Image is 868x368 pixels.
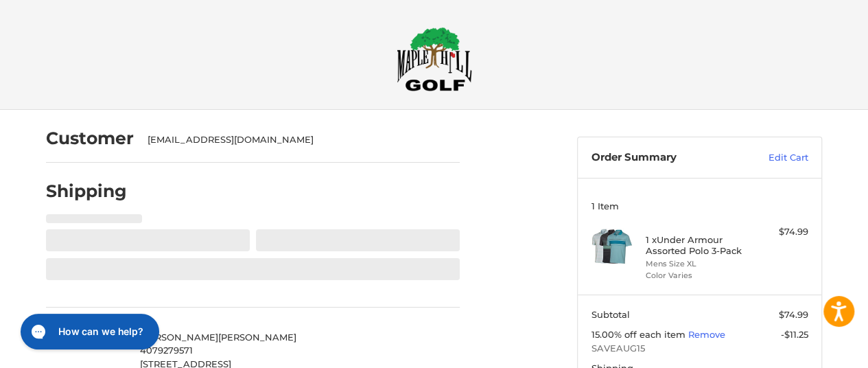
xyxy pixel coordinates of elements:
[755,331,868,368] iframe: Reseñas de Clientes en Google
[779,309,808,320] span: $74.99
[14,309,163,354] iframe: Gorgias live chat messenger
[688,329,725,340] a: Remove
[646,234,751,257] h4: 1 x Under Armour Assorted Polo 3-Pack
[140,345,193,356] span: 4079279571
[646,258,751,270] li: Mens Size XL
[781,329,808,340] span: -$11.25
[739,151,808,165] a: Edit Cart
[591,309,630,320] span: Subtotal
[46,128,134,149] h2: Customer
[140,332,218,343] span: [PERSON_NAME]
[591,200,808,211] h3: 1 Item
[218,332,296,343] span: [PERSON_NAME]
[591,342,808,356] span: SAVEAUG15
[397,27,472,91] img: Maple Hill Golf
[754,225,808,239] div: $74.99
[646,270,751,281] li: Color Varies
[148,133,447,147] div: [EMAIL_ADDRESS][DOMAIN_NAME]
[591,329,688,340] span: 15.00% off each item
[46,181,127,202] h2: Shipping
[591,151,739,165] h3: Order Summary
